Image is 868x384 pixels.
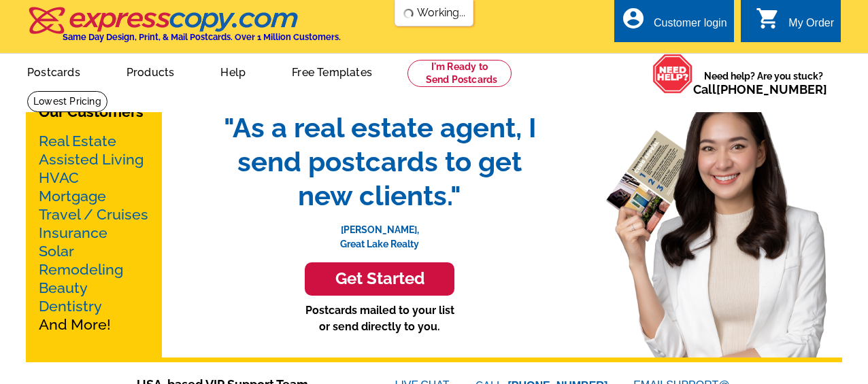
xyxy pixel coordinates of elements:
a: Mortgage [39,188,106,205]
a: Insurance [39,224,107,241]
a: Free Templates [270,55,394,87]
a: HVAC [39,169,79,186]
a: Same Day Design, Print, & Mail Postcards. Over 1 Million Customers. [27,16,341,42]
img: loading... [403,8,414,19]
p: [PERSON_NAME], Great Lake Realty [210,213,550,251]
h4: Same Day Design, Print, & Mail Postcards. Over 1 Million Customers. [63,32,341,42]
i: shopping_cart [756,6,780,31]
span: Call [693,82,827,97]
a: shopping_cart My Order [756,15,834,32]
span: "As a real estate agent, I send postcards to get new clients." [210,111,550,213]
a: Assisted Living [39,151,144,168]
p: And More! [39,132,149,334]
a: Beauty [39,279,88,296]
a: Help [199,55,267,87]
div: Customer login [654,17,727,36]
div: My Order [788,17,834,36]
a: Travel / Cruises [39,206,148,223]
h3: Get Started [322,269,437,289]
span: Need help? Are you stuck? [693,69,834,97]
i: account_circle [621,6,646,31]
a: Products [105,55,197,87]
img: help [652,54,693,94]
a: Get Started [210,262,550,296]
a: account_circle Customer login [621,15,727,32]
a: Real Estate [39,133,116,150]
a: Dentistry [39,298,102,315]
p: Postcards mailed to your list or send directly to you. [210,302,550,335]
a: Solar [39,243,74,260]
a: Postcards [5,55,102,87]
a: [PHONE_NUMBER] [716,82,827,97]
a: Remodeling [39,261,123,278]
